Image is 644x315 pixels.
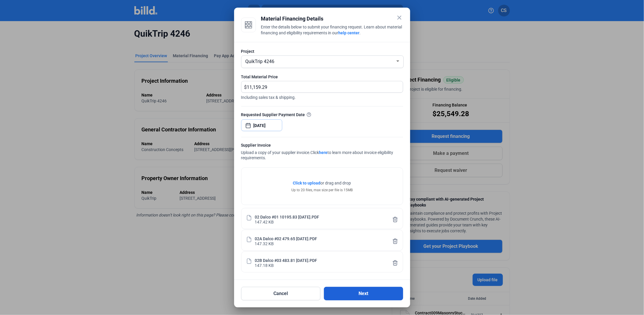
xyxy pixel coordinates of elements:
div: Up to 20 files, max size per file is 15MB [291,187,353,193]
a: help center [339,31,360,35]
input: Select date [253,122,279,129]
div: Material Financing Details [261,15,403,23]
div: Enter the details below to submit your financing request. Learn about material financing and elig... [261,24,403,37]
div: 147.18 KB [255,262,274,267]
button: Cancel [241,287,320,300]
div: 02A Dalco #02 479.65 [DATE].PDF [255,236,317,241]
span: $ [241,81,247,91]
input: 0.00 [247,81,396,93]
button: Open calendar [245,120,251,126]
span: Including sales tax & shipping. [241,93,403,100]
div: 02 Dalco #01 10195.83 [DATE].PDF [255,214,320,219]
span: or drag and drop [321,180,351,186]
div: 147.32 KB [255,241,274,246]
div: Supplier Invoice [241,142,403,150]
mat-icon: close [396,14,403,21]
div: Total Material Price [241,74,403,80]
div: 147.42 KB [255,219,274,224]
div: Requested Supplier Payment Date [241,111,403,118]
span: Click to upload [293,181,321,185]
div: 02B Dalco #03 483.81 [DATE].PDF [255,258,317,262]
div: Project [241,48,403,54]
button: Next [324,287,403,300]
div: Upload a copy of your supplier invoice. [241,142,403,162]
span: Click to learn more about invoice eligibility requirements. [241,150,393,160]
a: here [319,150,328,155]
span: . [360,31,361,35]
span: QuikTrip 4246 [246,59,275,64]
